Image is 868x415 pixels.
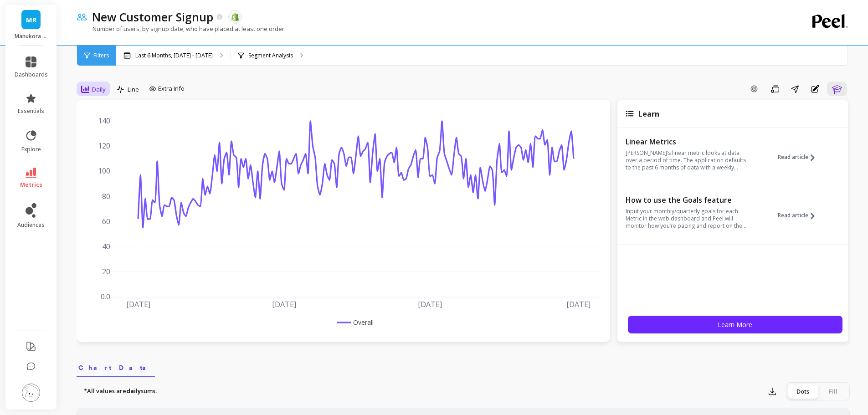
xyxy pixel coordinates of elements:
p: How to use the Goals feature [626,195,751,205]
img: api.shopify.svg [231,13,239,21]
img: profile picture [22,384,40,402]
span: Line [128,85,139,94]
div: Fill [818,384,848,399]
span: MR [26,15,36,25]
span: audiences [17,221,45,229]
span: Daily [92,85,106,94]
p: Last 6 Months, [DATE] - [DATE] [135,52,213,59]
p: *All values are sums. [84,387,157,396]
nav: Tabs [77,356,850,377]
span: Learn More [718,320,752,329]
img: header icon [77,13,87,20]
span: Filters [93,52,109,59]
button: Learn More [628,316,842,333]
p: Manukora Peel report [15,33,48,40]
button: Read article [778,195,822,236]
p: New Customer Signup [92,9,213,25]
span: Extra Info [158,84,185,93]
span: explore [21,146,41,153]
span: essentials [18,108,44,115]
p: Number of users, by signup date, who have placed at least one order. [77,25,286,33]
span: metrics [20,181,42,189]
div: Dots [788,384,818,399]
span: Read article [778,212,808,219]
button: Read article [778,136,822,178]
p: Input your monthly/quarterly goals for each Metric in the web dashboard and Peel will monitor how... [626,208,751,230]
span: Learn [638,109,659,119]
span: dashboards [15,71,48,78]
strong: daily [126,387,141,395]
p: Segment Analysis [248,52,293,59]
p: [PERSON_NAME]’s linear metric looks at data over a period of time. The application defaults to th... [626,149,751,171]
span: Read article [778,154,808,161]
p: Linear Metrics [626,137,751,146]
span: Chart Data [78,363,153,372]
